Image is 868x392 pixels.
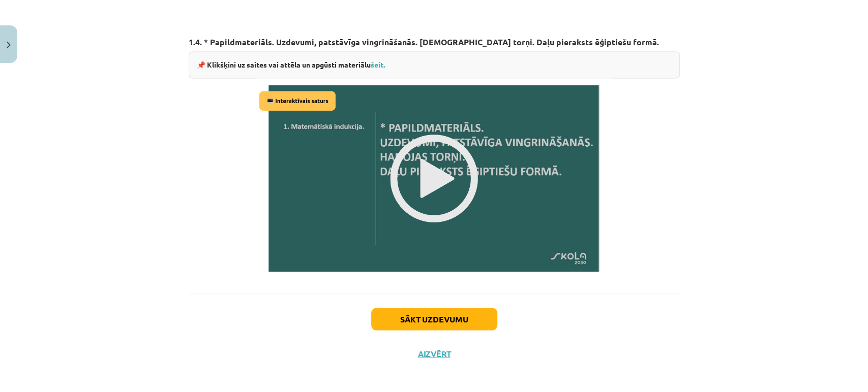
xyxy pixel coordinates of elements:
[415,348,454,358] button: Aizvērt
[371,308,497,330] button: Sākt uzdevumu
[7,42,11,48] img: icon-close-lesson-0947bae3869378f0d4975bcd49f059093ad1ed9edebbc8119c70593378902aed.svg
[189,37,659,47] strong: 1.4. * Papildmateriāls. Uzdevumi, patstāvīga vingrināšanās. [DEMOGRAPHIC_DATA] torņi. Daļu pierak...
[197,60,385,69] strong: 📌 Klikšķini uz saites vai attēla un apgūsti materiālu
[371,60,385,69] a: šeit.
